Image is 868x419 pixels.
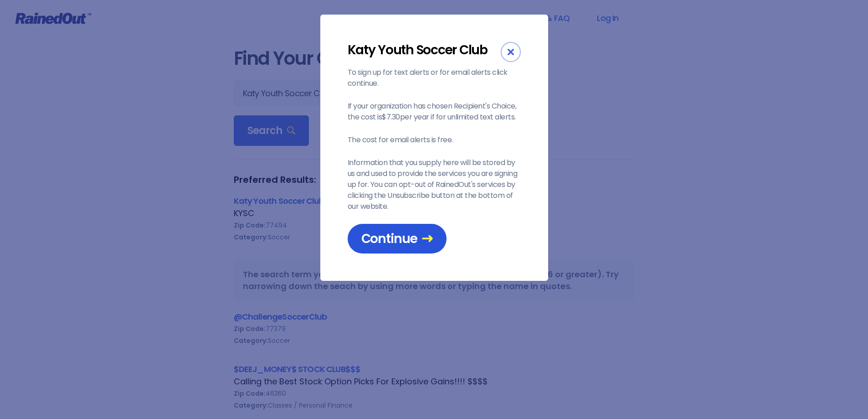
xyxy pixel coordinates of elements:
[348,42,501,58] div: Katy Youth Soccer Club
[501,42,521,62] div: Close
[348,101,521,123] p: If your organization has chosen Recipient's Choice, the cost is $7.30 per year if for unlimited t...
[348,134,521,145] p: The cost for email alerts is free.
[361,231,433,247] span: Continue
[348,157,521,212] p: Information that you supply here will be stored by us and used to provide the services you are si...
[348,67,521,89] p: To sign up for text alerts or for email alerts click continue.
